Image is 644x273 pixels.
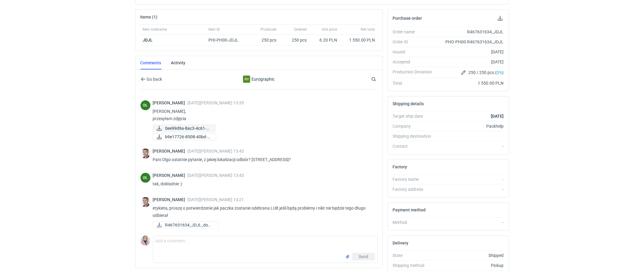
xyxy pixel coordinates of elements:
div: b9e17726-8508-40bd-8c1e-38741345288b.jpeg [153,133,214,140]
div: Pickup [437,262,504,268]
div: Shipping method [393,262,437,268]
div: - [437,176,504,182]
div: Issued [393,49,437,55]
img: Maciej Sikora [140,197,150,207]
div: Total [393,80,437,86]
span: Net total [361,27,375,32]
div: Packhelp [437,123,504,129]
h2: Items (1) [140,15,158,19]
div: [DATE] [437,59,504,65]
div: Contact [393,143,437,149]
div: Olga Łopatowicz [140,173,150,183]
a: 0ee99d9a-8ac3-4c61-8... [153,125,215,132]
h2: Delivery [393,241,409,245]
div: Company [393,123,437,129]
span: Ordered [294,27,307,32]
span: [DATE][PERSON_NAME] 13:43 [188,149,244,153]
p: [PERSON_NAME], przesyłam zdjęcia [153,108,373,122]
span: Produced [261,27,277,32]
span: R467631634_JDJL_dodr... [165,222,213,228]
div: Order ID [393,39,437,45]
div: Shipped [437,252,504,258]
div: 1 550.00 PLN [342,37,375,43]
div: Production Deviation [393,69,437,76]
span: [DATE][PERSON_NAME] 13:43 [188,173,244,178]
span: 0ee99d9a-8ac3-4c61-8... [165,125,210,132]
span: b9e17726-8508-40bd-8... [165,133,211,140]
div: 250 pcs [279,35,309,46]
h2: Purchase order [393,16,422,21]
span: Go back [146,77,162,81]
div: PHI-PH00-JDJL [209,37,249,43]
button: Go back [140,76,163,83]
div: 6.20 PLN [312,37,337,43]
div: 0ee99d9a-8ac3-4c61-8d89-2dcbcdcb8be1.jpeg [153,125,214,132]
a: R467631634_JDJL_dodr... [153,221,218,229]
a: JDJL [143,38,153,42]
div: Accepted [393,59,437,65]
div: 250 pcs [252,35,279,46]
span: Item ID [209,27,220,32]
div: Olga Łopatowicz [140,100,150,110]
div: - [437,219,504,225]
span: [DATE][PERSON_NAME] 14:21 [188,197,244,202]
div: Factory address [393,186,437,192]
div: R467631634_JDJL_dodruk.pdf [153,221,214,229]
h2: Factory [393,164,407,169]
span: 250 / 250 pcs ( ) [468,69,504,76]
span: [PERSON_NAME] [153,197,188,202]
span: [PERSON_NAME] [153,173,188,178]
div: Shipping destination [393,133,437,139]
input: Search [370,76,389,83]
figcaption: Eu [243,76,250,83]
p: tak, dokładnie :) [153,180,373,187]
figcaption: OŁ [140,173,150,183]
div: State [393,252,437,258]
div: - [437,143,504,149]
div: Method [393,219,437,225]
p: etykieta, proszę o potwierdzenie jak paczka zostanie odebrana LUB jeśli będą problemy i nikt nie ... [153,204,373,219]
span: [DATE][PERSON_NAME] 13:35 [188,100,244,105]
div: Target ship date [393,113,437,119]
h2: Shipping details [393,101,424,106]
span: 0% [497,70,502,75]
a: Comments [140,56,161,69]
button: Send [352,253,375,260]
span: Unit price [322,27,337,32]
h2: Payment method [393,207,426,212]
div: Eurographic [209,76,309,83]
button: Edit production Deviation [460,69,467,76]
span: [PERSON_NAME] [153,100,188,105]
div: PHO-PH00-R467631634_JDJL [437,39,504,45]
div: 1 550.00 PLN [437,80,504,86]
div: [DATE] [437,49,504,55]
button: Download PO [497,15,504,22]
div: Order name [393,29,437,35]
div: Eurographic [243,76,250,83]
figcaption: OŁ [140,100,150,110]
span: Item nickname [143,27,167,32]
img: Maciej Sikora [140,149,150,159]
a: b9e17726-8508-40bd-8... [153,133,216,140]
span: [PERSON_NAME] [153,149,188,153]
div: Factory name [393,176,437,182]
span: Send [359,254,369,259]
a: Activity [171,56,186,69]
strong: [DATE] [491,114,504,119]
p: Pani Olgo ostatnie pytanie, z jakiej lokalizacji odbiór? [STREET_ADDRESS]? [153,156,373,163]
div: R467631634_JDJL [437,29,504,35]
div: - [437,186,504,192]
img: Klaudia Wiśniewska [140,236,150,246]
